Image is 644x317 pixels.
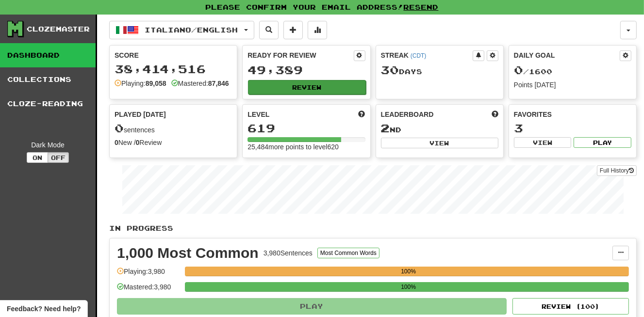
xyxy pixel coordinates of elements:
[574,137,631,148] button: Play
[381,63,399,77] span: 30
[381,64,498,77] div: Day s
[188,267,629,276] div: 100%
[514,80,631,90] div: Points [DATE]
[117,298,507,315] button: Play
[381,110,434,119] span: Leaderboard
[48,152,69,163] button: Off
[411,52,426,59] a: (CDT)
[7,140,88,150] div: Dark Mode
[115,50,232,60] div: Score
[248,50,353,60] div: Ready for Review
[248,80,365,95] button: Review
[359,110,365,119] span: Score more points to level up
[248,122,365,134] div: 619
[117,267,180,283] div: Playing: 3,980
[115,79,166,88] div: Playing:
[264,248,313,258] div: 3,980 Sentences
[171,79,229,88] div: Mastered:
[317,248,380,258] button: Most Common Words
[597,165,637,176] a: Full History
[115,139,118,146] strong: 0
[381,50,473,60] div: Streak
[136,139,140,146] strong: 0
[7,304,81,314] span: Open feedback widget
[381,138,498,148] button: View
[117,246,259,260] div: 1,000 Most Common
[145,26,238,34] span: Italiano / English
[188,282,629,292] div: 100%
[109,223,637,233] p: In Progress
[514,63,523,77] span: 0
[27,24,90,34] div: Clozemaster
[115,63,232,75] div: 38,414,516
[248,64,365,76] div: 49,389
[115,121,124,135] span: 0
[248,110,269,119] span: Level
[381,121,390,135] span: 2
[404,3,439,11] a: Resend
[115,122,232,135] div: sentences
[115,110,166,119] span: Played [DATE]
[381,122,498,135] div: nd
[514,50,620,61] div: Daily Goal
[512,298,629,315] button: Review (100)
[115,138,232,147] div: New / Review
[208,79,229,87] strong: 87,846
[514,67,552,76] span: / 1600
[514,137,572,148] button: View
[146,79,166,87] strong: 89,058
[308,21,327,39] button: More stats
[109,21,254,39] button: Italiano/English
[27,152,48,163] button: On
[248,142,365,152] div: 25,484 more points to level 620
[259,21,279,39] button: Search sentences
[514,122,631,134] div: 3
[492,110,498,119] span: This week in points, UTC
[117,282,180,298] div: Mastered: 3,980
[514,110,631,119] div: Favorites
[283,21,303,39] button: Add sentence to collection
